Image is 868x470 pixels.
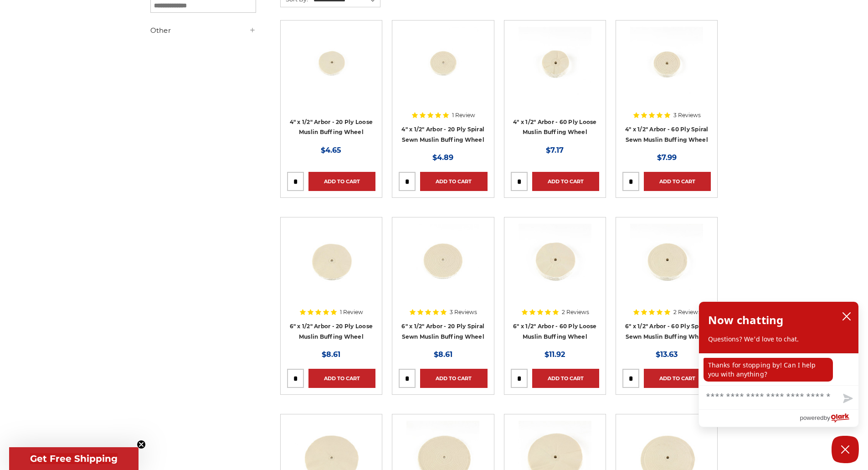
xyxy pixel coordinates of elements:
[511,224,599,312] a: 6 inch thick 60 ply loose cotton buffing wheel
[287,224,375,312] a: 6 inch sewn once loose buffing wheel muslin cotton 20 ply
[622,27,711,115] a: 4 inch muslin buffing wheel spiral sewn 60 ply
[832,436,859,463] button: Close Chatbox
[519,224,591,297] img: 6 inch thick 60 ply loose cotton buffing wheel
[137,440,146,449] button: Close teaser
[699,353,858,385] div: chat
[657,153,677,162] span: $7.99
[432,153,453,162] span: $4.89
[308,369,375,388] a: Add to Cart
[401,323,484,340] a: 6" x 1/2" Arbor - 20 Ply Spiral Sewn Muslin Buffing Wheel
[562,310,589,315] span: 2 Reviews
[673,310,701,315] span: 2 Reviews
[519,27,591,100] img: 4" x 1/2" Arbor - 60 Ply Loose Muslin Buffing Wheel
[399,224,487,312] a: 6 inch 20 ply spiral sewn cotton buffing wheel
[406,224,479,297] img: 6 inch 20 ply spiral sewn cotton buffing wheel
[532,369,599,388] a: Add to Cart
[839,310,854,323] button: close chatbox
[420,369,487,388] a: Add to Cart
[434,350,452,359] span: $8.61
[308,172,375,191] a: Add to Cart
[513,323,597,340] a: 6" x 1/2" Arbor - 60 Ply Loose Muslin Buffing Wheel
[290,119,373,136] a: 4" x 1/2" Arbor - 20 Ply Loose Muslin Buffing Wheel
[630,27,703,100] img: 4 inch muslin buffing wheel spiral sewn 60 ply
[321,146,341,155] span: $4.65
[406,27,479,100] img: 4 inch spiral sewn 20 ply conventional buffing wheel
[800,410,858,427] a: Powered by Olark
[673,113,701,118] span: 3 Reviews
[824,412,830,424] span: by
[544,350,565,359] span: $11.92
[399,27,487,115] a: 4 inch spiral sewn 20 ply conventional buffing wheel
[644,172,711,191] a: Add to Cart
[699,301,859,427] div: olark chatbox
[532,172,599,191] a: Add to Cart
[290,323,373,340] a: 6" x 1/2" Arbor - 20 Ply Loose Muslin Buffing Wheel
[708,311,783,329] h2: Now chatting
[513,119,597,136] a: 4" x 1/2" Arbor - 60 Ply Loose Muslin Buffing Wheel
[287,27,375,115] a: small buffing wheel 4 inch 20 ply muslin cotton
[340,310,363,315] span: 1 Review
[401,126,484,143] a: 4" x 1/2" Arbor - 20 Ply Spiral Sewn Muslin Buffing Wheel
[546,146,564,155] span: $7.17
[420,172,487,191] a: Add to Cart
[295,27,368,100] img: small buffing wheel 4 inch 20 ply muslin cotton
[322,350,340,359] span: $8.61
[9,447,139,470] div: Get Free ShippingClose teaser
[656,350,678,359] span: $13.63
[452,113,475,118] span: 1 Review
[644,369,711,388] a: Add to Cart
[836,388,858,409] button: Send message
[622,224,711,312] a: 6" x 1/2" spiral sewn muslin buffing wheel 60 ply
[630,224,703,297] img: 6" x 1/2" spiral sewn muslin buffing wheel 60 ply
[800,412,823,424] span: powered
[704,358,833,382] p: Thanks for stopping by! Can I help you with anything?
[30,453,118,464] span: Get Free Shipping
[625,126,709,143] a: 4" x 1/2" Arbor - 60 Ply Spiral Sewn Muslin Buffing Wheel
[625,323,709,340] a: 6" x 1/2" Arbor - 60 Ply Spiral Sewn Muslin Buffing Wheel
[295,224,368,297] img: 6 inch sewn once loose buffing wheel muslin cotton 20 ply
[708,335,849,344] p: Questions? We'd love to chat.
[511,27,599,115] a: 4" x 1/2" Arbor - 60 Ply Loose Muslin Buffing Wheel
[150,25,256,36] h5: Other
[450,310,477,315] span: 3 Reviews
